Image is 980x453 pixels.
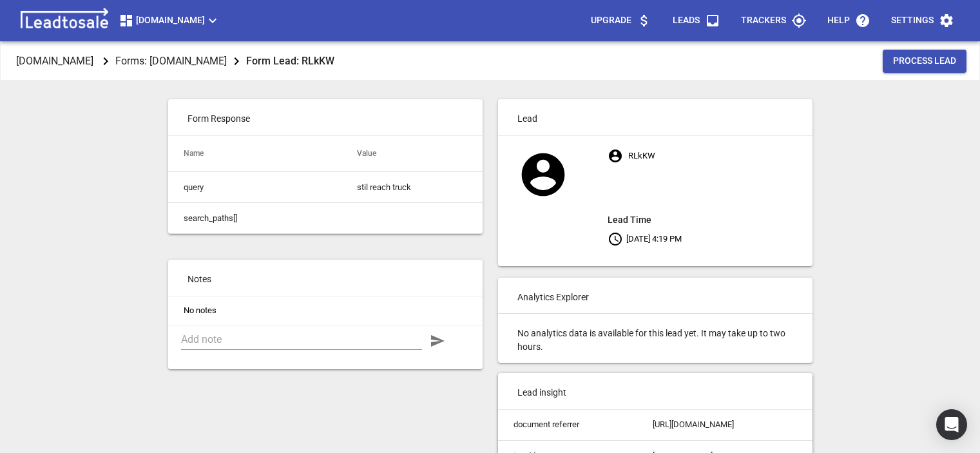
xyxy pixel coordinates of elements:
img: logo [15,8,113,34]
td: query [168,172,342,203]
p: RLkKW [DATE] 4:19 PM [608,144,812,250]
span: Process Lead [893,55,956,68]
p: Lead insight [498,373,812,409]
span: [DOMAIN_NAME] [119,13,220,28]
div: Open Intercom Messenger [936,409,967,440]
button: [DOMAIN_NAME] [113,8,226,34]
td: document referrer [498,410,638,441]
p: Trackers [741,14,786,27]
p: Help [827,14,850,27]
td: stil reach truck [341,172,482,203]
p: Forms: [DOMAIN_NAME] [115,53,227,68]
p: Form Response [168,99,483,135]
p: Upgrade [591,14,631,27]
td: search_paths[] [168,203,342,234]
aside: Lead Time [608,212,812,227]
p: Notes [168,260,483,296]
aside: Form Lead: RLkKW [246,52,334,70]
th: Value [341,136,482,172]
p: Settings [891,14,934,27]
p: [DOMAIN_NAME] [16,53,93,68]
p: No analytics data is available for this lead yet. It may take up to two hours. [498,314,812,363]
th: Name [168,136,342,172]
p: Analytics Explorer [498,278,812,314]
li: No notes [168,296,483,325]
button: Process Lead [883,50,966,73]
p: Lead [498,99,812,135]
td: [URL][DOMAIN_NAME] [637,410,812,441]
svg: Your local time [608,231,623,247]
p: Leads [673,14,700,27]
